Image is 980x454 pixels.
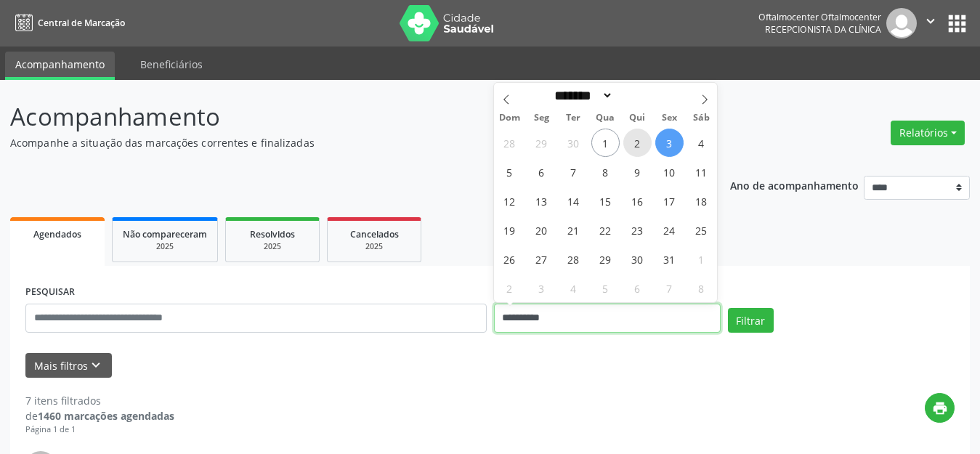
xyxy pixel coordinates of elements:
span: Outubro 23, 2025 [623,216,652,244]
span: Novembro 3, 2025 [527,274,556,302]
span: Outubro 29, 2025 [591,245,620,273]
div: 7 itens filtrados [25,393,174,408]
a: Beneficiários [130,52,213,77]
span: Dom [494,113,526,123]
span: Outubro 2, 2025 [623,129,652,157]
span: Outubro 20, 2025 [527,216,556,244]
span: Outubro 24, 2025 [655,216,684,244]
div: Página 1 de 1 [25,423,174,436]
span: Outubro 19, 2025 [495,216,524,244]
span: Outubro 13, 2025 [527,187,556,215]
span: Outubro 22, 2025 [591,216,620,244]
div: 2025 [236,241,309,252]
i:  [923,13,939,29]
span: Outubro 12, 2025 [495,187,524,215]
span: Recepcionista da clínica [765,23,881,36]
span: Novembro 5, 2025 [591,274,620,302]
div: Oftalmocenter Oftalmocenter [758,11,881,23]
a: Acompanhamento [5,52,115,80]
i: print [932,400,948,416]
span: Outubro 16, 2025 [623,187,652,215]
span: Novembro 6, 2025 [623,274,652,302]
input: Year [613,88,661,103]
select: Month [550,88,614,103]
span: Outubro 3, 2025 [655,129,684,157]
span: Outubro 27, 2025 [527,245,556,273]
div: 2025 [123,241,207,252]
div: de [25,408,174,423]
span: Outubro 9, 2025 [623,158,652,186]
span: Agendados [33,228,81,240]
strong: 1460 marcações agendadas [38,409,174,423]
span: Outubro 14, 2025 [559,187,588,215]
span: Outubro 31, 2025 [655,245,684,273]
span: Novembro 8, 2025 [687,274,716,302]
span: Outubro 26, 2025 [495,245,524,273]
span: Não compareceram [123,228,207,240]
span: Outubro 25, 2025 [687,216,716,244]
span: Sáb [685,113,717,123]
span: Outubro 7, 2025 [559,158,588,186]
span: Setembro 29, 2025 [527,129,556,157]
span: Qui [621,113,653,123]
i: keyboard_arrow_down [88,357,104,373]
span: Central de Marcação [38,17,125,29]
button: Relatórios [891,121,965,145]
span: Outubro 30, 2025 [623,245,652,273]
span: Novembro 2, 2025 [495,274,524,302]
button: print [925,393,955,423]
button: apps [944,11,970,36]
div: 2025 [338,241,410,252]
span: Outubro 18, 2025 [687,187,716,215]
span: Resolvidos [250,228,295,240]
span: Novembro 1, 2025 [687,245,716,273]
span: Setembro 28, 2025 [495,129,524,157]
button: Mais filtroskeyboard_arrow_down [25,353,112,378]
span: Outubro 10, 2025 [655,158,684,186]
p: Acompanhamento [10,99,682,135]
span: Outubro 21, 2025 [559,216,588,244]
span: Setembro 30, 2025 [559,129,588,157]
p: Ano de acompanhamento [730,176,859,194]
span: Outubro 5, 2025 [495,158,524,186]
span: Outubro 1, 2025 [591,129,620,157]
span: Outubro 8, 2025 [591,158,620,186]
span: Sex [653,113,685,123]
span: Qua [589,113,621,123]
img: img [886,8,917,38]
p: Acompanhe a situação das marcações correntes e finalizadas [10,135,682,150]
span: Outubro 15, 2025 [591,187,620,215]
span: Outubro 28, 2025 [559,245,588,273]
button: Filtrar [728,308,774,333]
span: Novembro 4, 2025 [559,274,588,302]
a: Central de Marcação [10,11,125,35]
span: Outubro 17, 2025 [655,187,684,215]
span: Seg [525,113,557,123]
span: Novembro 7, 2025 [655,274,684,302]
span: Cancelados [350,228,399,240]
span: Outubro 4, 2025 [687,129,716,157]
span: Outubro 11, 2025 [687,158,716,186]
span: Outubro 6, 2025 [527,158,556,186]
label: PESQUISAR [25,281,75,304]
button:  [917,8,944,38]
span: Ter [557,113,589,123]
